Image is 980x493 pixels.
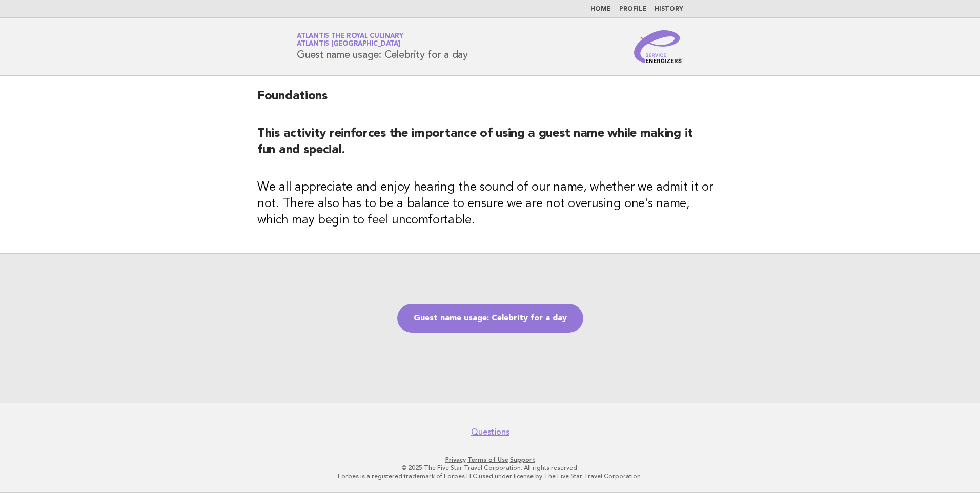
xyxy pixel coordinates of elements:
[467,456,508,463] a: Terms of Use
[297,33,468,60] h1: Guest name usage: Celebrity for a day
[257,126,723,167] h2: This activity reinforces the importance of using a guest name while making it fun and special.
[176,456,804,464] p: · ·
[510,456,535,463] a: Support
[297,41,400,48] span: Atlantis [GEOGRAPHIC_DATA]
[397,304,583,333] a: Guest name usage: Celebrity for a day
[655,6,683,12] a: History
[445,456,466,463] a: Privacy
[471,427,509,437] a: Questions
[634,30,683,63] img: Service Energizers
[619,6,646,12] a: Profile
[257,179,723,229] h3: We all appreciate and enjoy hearing the sound of our name, whether we admit it or not. There also...
[176,472,804,480] p: Forbes is a registered trademark of Forbes LLC used under license by The Five Star Travel Corpora...
[176,464,804,472] p: © 2025 The Five Star Travel Corporation. All rights reserved.
[297,33,403,47] a: Atlantis the Royal CulinaryAtlantis [GEOGRAPHIC_DATA]
[590,6,611,12] a: Home
[257,88,723,113] h2: Foundations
